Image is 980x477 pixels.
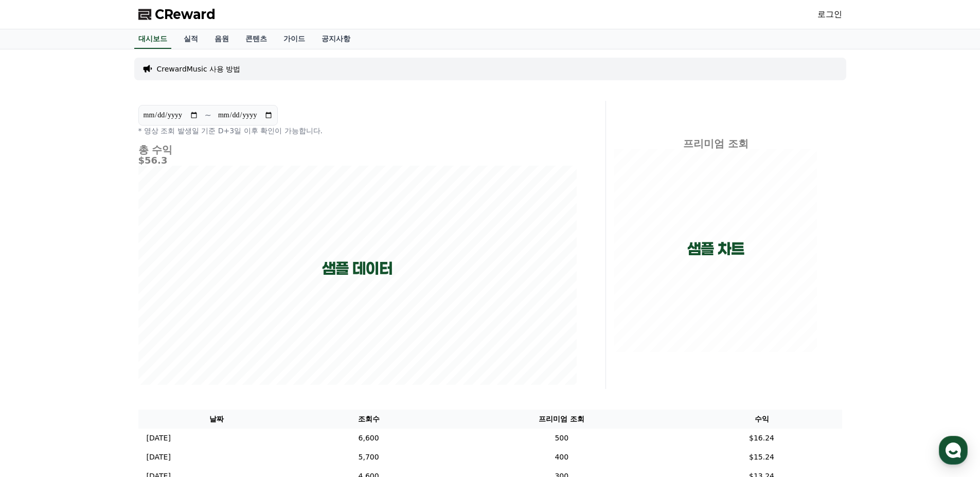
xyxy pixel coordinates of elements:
[147,433,171,444] p: [DATE]
[275,29,313,49] a: 가이드
[138,410,296,429] th: 날짜
[687,240,744,258] p: 샘플 차트
[138,144,577,155] h4: 총 수익
[322,259,393,278] p: 샘플 데이터
[205,109,211,121] p: ~
[682,429,842,448] td: $16.24
[313,29,359,49] a: 공지사항
[817,8,842,21] a: 로그인
[138,126,577,136] p: * 영상 조회 발생일 기준 D+3일 이후 확인이 가능합니다.
[295,410,442,429] th: 조회수
[442,410,681,429] th: 프리미엄 조회
[614,138,817,149] h4: 프리미엄 조회
[32,342,39,350] span: 홈
[682,448,842,467] td: $15.24
[138,6,216,23] a: CReward
[295,448,442,467] td: 5,700
[133,326,198,352] a: 설정
[682,410,842,429] th: 수익
[94,342,106,350] span: 대화
[159,342,171,350] span: 설정
[134,29,171,49] a: 대시보드
[442,448,681,467] td: 400
[157,64,241,74] a: CrewardMusic 사용 방법
[175,29,206,49] a: 실적
[442,429,681,448] td: 500
[206,29,237,49] a: 음원
[155,6,216,23] span: CReward
[3,326,68,352] a: 홈
[237,29,275,49] a: 콘텐츠
[138,155,577,166] h5: $56.3
[147,452,171,463] p: [DATE]
[68,326,133,352] a: 대화
[295,429,442,448] td: 6,600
